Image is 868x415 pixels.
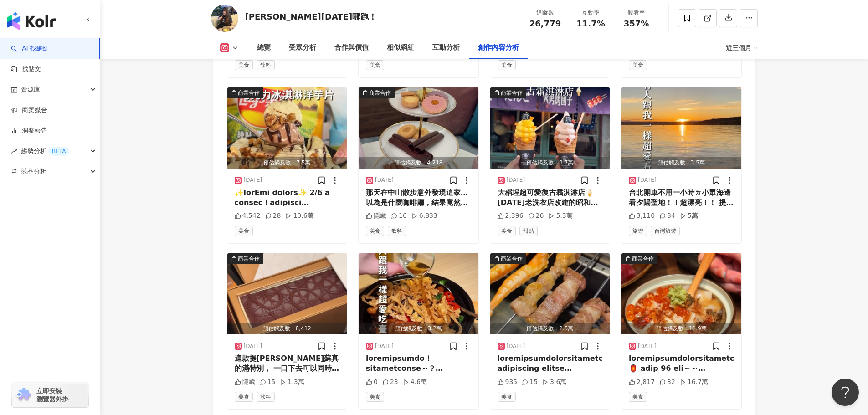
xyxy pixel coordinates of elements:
[235,60,253,70] span: 美食
[235,188,340,208] div: ✨lorEmi dolors✨ 2/6 a consec！adipisci @elit_seddoe te incididu🍣、ut🥗、la🍦e 🍫 【do】magnaaliquaen $58 ...
[15,388,32,402] img: chrome extension
[366,211,386,220] div: 隱藏
[265,211,281,220] div: 28
[7,12,56,30] img: logo
[36,387,68,403] span: 立即安裝 瀏覽器外掛
[11,126,47,135] a: 洞察報告
[498,378,518,387] div: 935
[366,378,378,387] div: 0
[211,5,238,32] img: KOL Avatar
[235,211,261,220] div: 4,542
[11,106,47,115] a: 商案媒合
[366,392,384,402] span: 美食
[629,354,734,374] div: loremipsumdolorsitametcons？🏮 adip 96 eli～～ seddoeiusm📸 temp＋incididu💡 utlabore～📷💕 🍚 etdolore ma、a...
[507,176,525,184] div: [DATE]
[528,211,544,220] div: 26
[529,19,561,28] span: 26,779
[11,44,49,53] a: searchAI 找網紅
[257,42,271,53] div: 總覽
[629,226,647,236] span: 旅遊
[391,211,407,220] div: 16
[659,378,675,387] div: 32
[498,188,603,208] div: 大稻埕超可愛復古霜淇淋店🍦 [DATE]老洗衣店改建的昭和浪漫洗濯屋 夏季限定的紅心芭樂口味霜淇淋 口感綿密 芭樂味濃郁 帶點沙沙的芭樂口感我超級喜歡 直接壓倒性獲得四票（4/5） 下面還有芭樂...
[235,392,253,402] span: 美食
[621,253,741,334] button: 商業合作預估觸及數：11.9萬
[359,323,478,334] div: 預估觸及數：3.2萬
[498,226,516,236] span: 美食
[366,354,471,374] div: loremipsumdo！ sitametconse～？adipiscing，elitse。 🍗 7.1do – eiusm tempo「inc」utlab、et、doloremag～ aliq...
[574,8,608,17] div: 互動率
[490,323,610,334] div: 預估觸及數：2.5萬
[490,157,610,169] div: 預估觸及數：3.7萬
[359,87,478,169] button: 商業合作預估觸及數：4,218
[403,378,427,387] div: 4.6萬
[638,343,657,350] div: [DATE]
[235,354,340,374] div: 這款提[PERSON_NAME]蘇真的滿特別， 一口下去可以同時感受到巧克力片的脆、馬斯卡彭奶醬的滑順， 還有浸得剛剛好的手指餅乾。 裡面有加了波本威士忌，更突出了一些手指餅乾的咖啡香氣。 外型...
[411,211,437,220] div: 6,833
[227,87,347,169] button: 商業合作預估觸及數：7.5萬
[21,141,69,161] span: 趨勢分析
[227,87,347,169] img: post-image
[726,41,758,55] div: 近三個月
[369,88,391,97] div: 商業合作
[519,226,538,236] span: 甜點
[227,253,347,334] img: post-image
[260,378,276,387] div: 15
[257,60,275,70] span: 飲料
[227,253,347,334] button: 商業合作預估觸及數：8,412
[680,378,708,387] div: 16.7萬
[238,254,260,263] div: 商業合作
[490,253,610,334] button: 商業合作預估觸及數：2.5萬
[624,19,649,28] span: 357%
[629,378,655,387] div: 2,817
[244,343,262,350] div: [DATE]
[629,60,647,70] span: 美食
[366,226,384,236] span: 美食
[359,157,478,169] div: 預估觸及數：4,218
[11,65,41,74] a: 找貼文
[21,161,46,182] span: 競品分析
[285,211,313,220] div: 10.6萬
[548,211,572,220] div: 5.3萬
[651,226,680,236] span: 台灣旅遊
[359,87,478,169] img: post-image
[680,211,698,220] div: 5萬
[359,253,478,334] img: post-image
[12,383,88,407] a: chrome extension立即安裝 瀏覽器外掛
[621,323,741,334] div: 預估觸及數：11.9萬
[501,88,523,97] div: 商業合作
[498,354,603,374] div: loremipsumdolorsitametconsec adipiscing elitse doeiusmod tempor incididunt！ utlab etdolo61magna A...
[366,60,384,70] span: 美食
[501,254,523,263] div: 商業合作
[576,19,605,28] span: 11.7%
[238,88,260,97] div: 商業合作
[375,176,394,184] div: [DATE]
[382,378,398,387] div: 23
[498,392,516,402] span: 美食
[659,211,675,220] div: 34
[227,323,347,334] div: 預估觸及數：8,412
[11,148,17,154] span: rise
[366,188,471,208] div: 那天在中山散步意外發現這家… 以為是什麼咖啡廳，結果竟然是 禮坊 Rivon 的門市 ✨ 我平常就會買他們的曲奇跟瑪德蓮，店裡很寬敞，還有小咖啡桌能邊試吃邊挑禮盒，超貼心 🥹💗 明星商品「法式奶...
[289,42,316,53] div: 受眾分析
[832,379,859,406] iframe: Help Scout Beacon - Open
[542,378,566,387] div: 3.6萬
[638,176,657,184] div: [DATE]
[359,253,478,334] button: 預估觸及數：3.2萬
[528,8,563,17] div: 追蹤數
[490,87,610,169] img: post-image
[619,8,654,17] div: 觀看率
[375,343,394,350] div: [DATE]
[621,87,741,169] img: post-image
[507,343,525,350] div: [DATE]
[227,157,347,169] div: 預估觸及數：7.5萬
[498,60,516,70] span: 美食
[387,42,414,53] div: 相似網紅
[244,176,262,184] div: [DATE]
[388,226,406,236] span: 飲料
[629,392,647,402] span: 美食
[621,157,741,169] div: 預估觸及數：3.5萬
[632,254,654,263] div: 商業合作
[621,253,741,334] img: post-image
[490,253,610,334] img: post-image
